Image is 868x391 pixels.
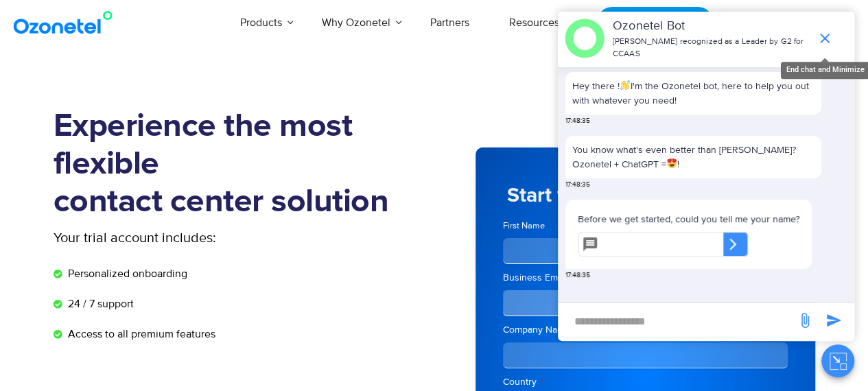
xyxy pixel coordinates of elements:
span: Personalized onboarding [64,265,187,282]
span: end chat or minimize [811,25,838,52]
label: Country [503,375,788,389]
p: Hey there ! I'm the Ozonetel bot, here to help you out with whatever you need! [572,79,814,108]
img: 👋 [620,80,630,90]
span: Access to all premium features [64,326,215,342]
p: [PERSON_NAME] recognized as a Leader by G2 for CCAAS [613,36,810,60]
img: 😍 [667,158,677,168]
div: new-msg-input [565,309,790,334]
label: First Name [503,220,642,233]
p: You know what's even better than [PERSON_NAME]? Ozonetel + ChatGPT = ! [572,143,814,171]
p: Before we get started, could you tell me your name? [578,212,799,226]
span: 17:48:35 [565,116,590,126]
a: Request a Demo [596,7,714,39]
label: Company Name [503,323,788,337]
span: 24 / 7 support [64,296,134,312]
span: 17:48:35 [565,270,590,281]
span: send message [820,307,847,334]
label: Business Email [503,271,788,285]
p: Your trial account includes: [54,228,331,248]
button: Close chat [821,344,854,377]
h1: Experience the most flexible contact center solution [54,108,434,221]
img: header [565,19,605,58]
p: Ozonetel Bot [613,17,810,36]
span: send message [791,307,819,334]
span: 17:48:35 [565,180,590,190]
h5: Start your 7 day free trial now [503,185,788,206]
